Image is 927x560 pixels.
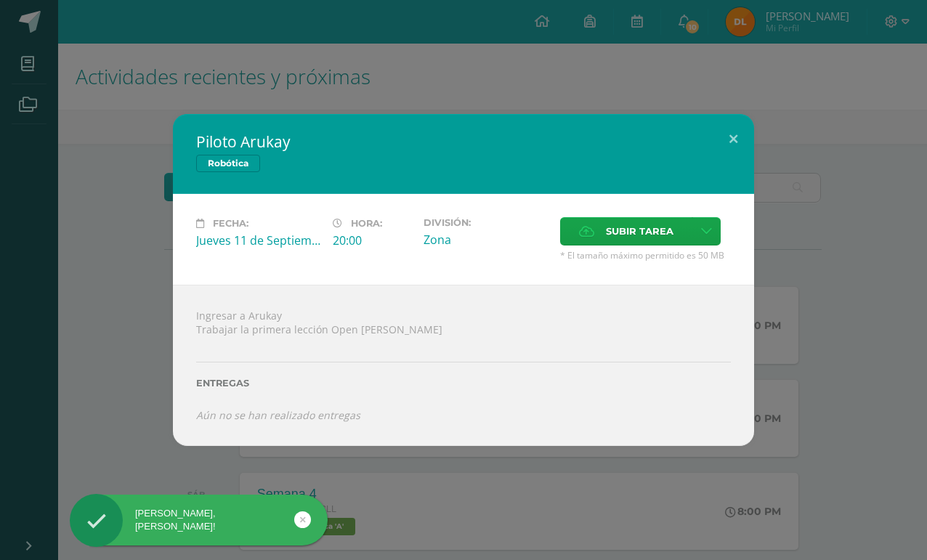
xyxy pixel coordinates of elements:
[196,155,260,172] span: Robótica
[424,217,548,228] label: División:
[196,378,731,389] label: Entregas
[213,218,248,229] span: Fecha:
[560,249,731,261] span: * El tamaño máximo permitido es 50 MB
[606,218,673,245] span: Subir tarea
[351,218,382,229] span: Hora:
[424,232,548,248] div: Zona
[713,114,754,163] button: Close (Esc)
[196,232,321,248] div: Jueves 11 de Septiembre
[196,131,731,152] h2: Piloto Arukay
[196,408,360,422] i: Aún no se han realizado entregas
[70,507,328,533] div: [PERSON_NAME], [PERSON_NAME]!
[333,232,412,248] div: 20:00
[173,285,754,445] div: Ingresar a Arukay Trabajar la primera lección Open [PERSON_NAME]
